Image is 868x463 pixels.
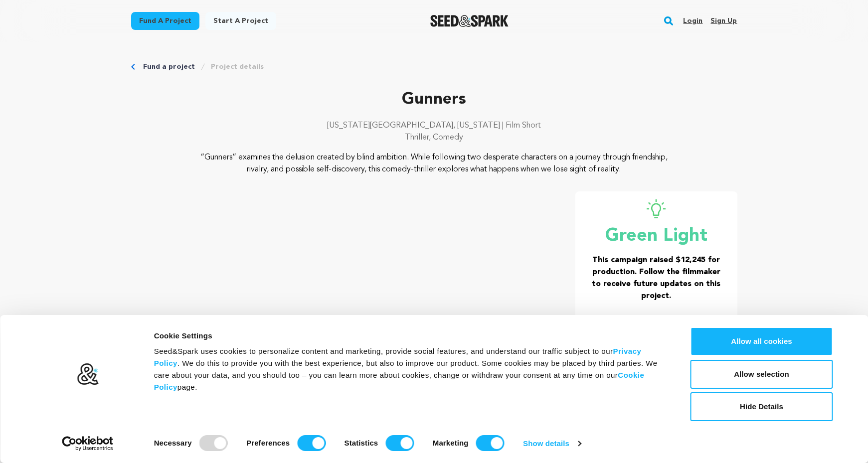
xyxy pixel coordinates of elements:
[143,62,195,72] a: Fund a project
[131,132,737,144] p: Thriller, Comedy
[131,88,737,112] p: Gunners
[191,152,677,175] p: “Gunners” examines the delusion created by blind ambition. While following two desperate characte...
[131,12,199,30] a: Fund a project
[691,327,833,356] button: Allow all cookies
[587,226,725,246] p: Green Light
[345,439,378,447] strong: Statistics
[131,62,737,72] div: Breadcrumb
[430,15,509,27] a: Seed&Spark Homepage
[154,439,192,447] strong: Necessary
[205,12,276,30] a: Start a project
[76,363,99,386] img: logo
[433,439,469,447] strong: Marketing
[131,120,737,132] p: [US_STATE][GEOGRAPHIC_DATA], [US_STATE] | Film Short
[587,254,725,302] h3: This campaign raised $12,245 for production. Follow the filmmaker to receive future updates on th...
[691,392,833,421] button: Hide Details
[154,345,668,393] div: Seed&Spark uses cookies to personalize content and marketing, provide social features, and unders...
[154,330,668,342] div: Cookie Settings
[44,436,131,451] a: Usercentrics Cookiebot - opens in a new window
[246,439,290,447] strong: Preferences
[211,62,264,72] a: Project details
[691,360,833,389] button: Allow selection
[430,15,509,27] img: Seed&Spark Logo Dark Mode
[710,13,737,29] a: Sign up
[683,13,702,29] a: Login
[523,436,581,451] a: Show details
